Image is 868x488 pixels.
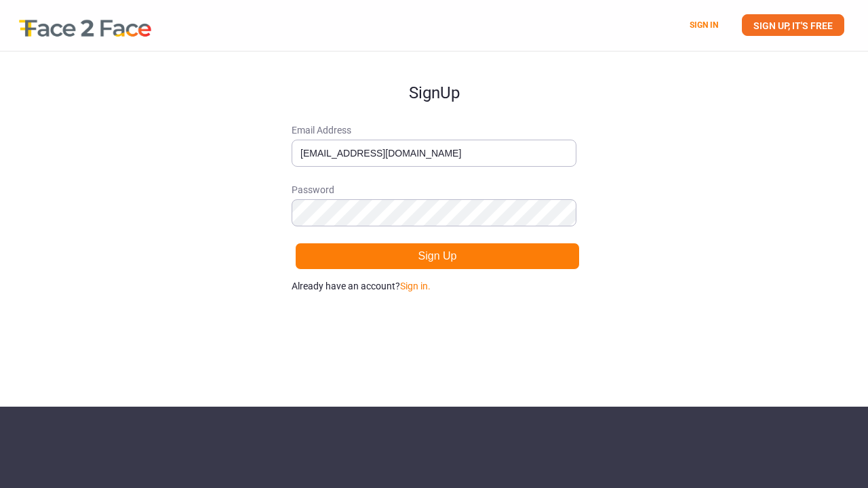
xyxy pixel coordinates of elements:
button: Sign Up [295,243,580,270]
span: Password [292,183,576,197]
input: Email Address [292,140,576,167]
a: SIGN IN [690,20,718,30]
a: SIGN UP, IT'S FREE [742,14,844,36]
p: Already have an account? [292,279,576,293]
h1: Sign Up [292,52,576,102]
input: Password [292,199,576,226]
span: Email Address [292,123,576,137]
a: Sign in. [400,281,431,291]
